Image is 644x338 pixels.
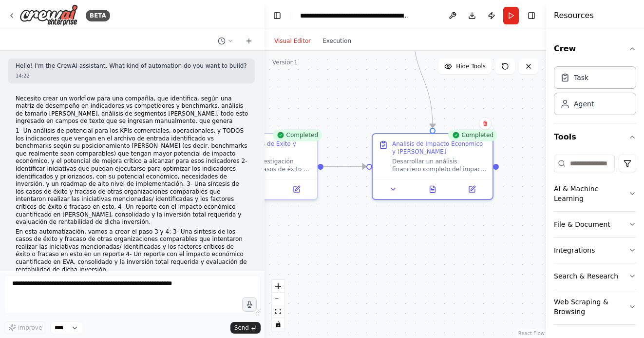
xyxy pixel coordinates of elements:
button: Crew [554,35,636,62]
div: Version 1 [272,59,298,66]
g: Edge from b79f0832-f955-4409-bc89-aebf6730c53c to 0a66808e-9750-44da-8174-4f64cab8ad07 [323,161,366,171]
button: Search & Research [554,263,636,289]
button: Switch to previous chat [214,35,237,47]
span: Hide Tools [456,62,486,70]
div: Completed [448,129,497,141]
button: Open in side panel [280,183,313,195]
button: Integrations [554,238,636,263]
button: zoom in [272,280,284,293]
div: React Flow controls [272,280,284,331]
a: React Flow attribution [518,331,545,336]
button: Visual Editor [268,35,317,47]
div: Tools [554,151,636,333]
div: Task [574,73,588,82]
div: CompletedInvestigar Casos de Exito y FracasoRealizar una investigación exhaustiva de casos de éxi... [196,133,318,200]
button: zoom out [272,293,284,305]
button: Open in side panel [455,183,489,195]
img: Logo [19,4,78,26]
button: Improve [4,321,46,334]
button: Hide Tools [438,59,492,74]
div: BETA [86,10,110,21]
div: Completed [273,129,322,141]
div: Crew [554,62,636,123]
p: 1- Un análisis de potencial para los KPIs comerciales, operacionales, y TODOS los indicadores que... [16,127,249,226]
g: Edge from e6f22eea-54bf-42b9-a83b-6e4ca50f0b06 to 0a66808e-9750-44da-8174-4f64cab8ad07 [408,27,437,128]
span: Improve [18,324,42,332]
button: Hide right sidebar [525,9,538,22]
nav: breadcrumb [300,11,410,20]
p: Hello! I'm the CrewAI assistant. What kind of automation do you want to build? [16,62,247,70]
div: 14:22 [16,72,247,80]
div: Desarrollar un análisis financiero completo del impacto económico de las iniciativas descritas en... [392,158,487,173]
button: Web Scraping & Browsing [554,289,636,324]
button: toggle interactivity [272,318,284,331]
button: fit view [272,305,284,318]
span: Send [234,324,249,332]
button: Execution [317,35,357,47]
button: Hide left sidebar [270,9,284,22]
p: En esta automatización, vamos a crear el paso 3 y 4: 3- Una síntesis de los casos de éxito y frac... [16,228,249,274]
button: Send [230,322,261,334]
button: AI & Machine Learning [554,176,636,211]
button: Delete node [479,117,492,130]
div: Agent [574,99,594,109]
button: File & Document [554,212,636,237]
button: View output [412,183,454,195]
div: Analisis de Impacto Economico y [PERSON_NAME] [392,140,487,156]
h4: Resources [554,10,594,21]
button: Tools [554,123,636,151]
button: Click to speak your automation idea [242,297,257,312]
p: Necesito crear un workflow para una compañía, que identifica, según una matriz de desempeño en in... [16,95,249,125]
div: CompletedAnalisis de Impacto Economico y [PERSON_NAME]Desarrollar un análisis financiero completo... [372,133,493,200]
button: Start a new chat [241,35,257,47]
